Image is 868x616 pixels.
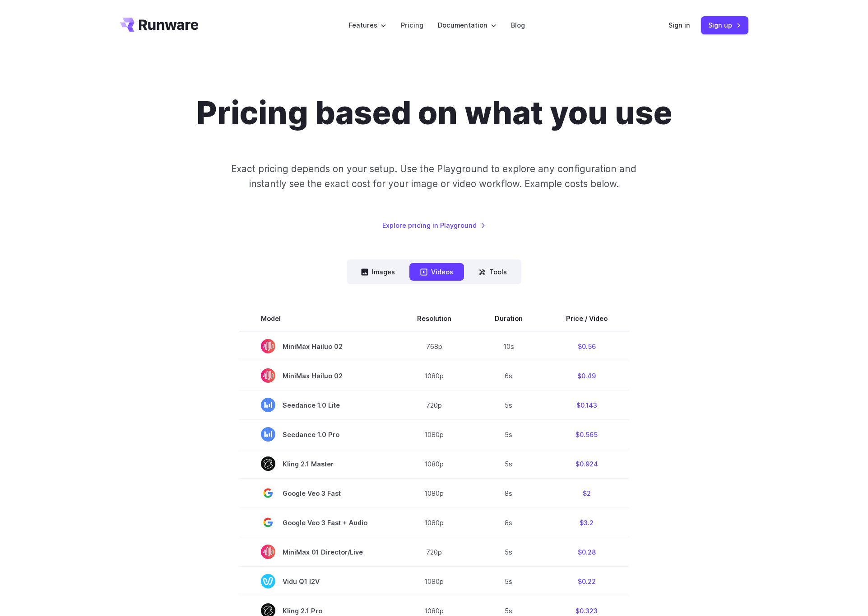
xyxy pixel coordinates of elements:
td: 5s [473,449,544,479]
span: MiniMax Hailuo 02 [261,339,374,353]
button: Videos [409,263,464,281]
a: Sign up [701,16,748,34]
a: Blog [511,20,525,30]
span: Vidu Q1 I2V [261,574,374,588]
td: $0.22 [544,567,629,596]
td: 1080p [395,420,473,449]
td: $0.924 [544,449,629,479]
th: Duration [473,306,544,331]
span: Kling 2.1 Master [261,456,374,471]
span: MiniMax Hailuo 02 [261,368,374,383]
button: Tools [468,263,518,281]
td: $0.56 [544,331,629,361]
label: Features [349,20,386,30]
td: 1080p [395,361,473,390]
a: Sign in [668,20,690,30]
th: Model [239,306,395,331]
td: $0.49 [544,361,629,390]
span: MiniMax 01 Director/Live [261,545,374,559]
td: 1080p [395,449,473,479]
p: Exact pricing depends on your setup. Use the Playground to explore any configuration and instantl... [214,161,654,192]
span: Seedance 1.0 Lite [261,398,374,412]
td: $3.2 [544,508,629,537]
td: 1080p [395,508,473,537]
td: 1080p [395,567,473,596]
a: Explore pricing in Playground [382,220,486,230]
td: 720p [395,390,473,420]
span: Seedance 1.0 Pro [261,427,374,442]
td: $0.28 [544,537,629,567]
span: Google Veo 3 Fast + Audio [261,515,374,530]
button: Images [350,263,406,281]
td: 5s [473,420,544,449]
td: 5s [473,390,544,420]
td: 8s [473,479,544,508]
td: $0.143 [544,390,629,420]
a: Pricing [401,20,423,30]
td: $2 [544,479,629,508]
td: $0.565 [544,420,629,449]
td: 5s [473,567,544,596]
td: 10s [473,331,544,361]
td: 1080p [395,479,473,508]
td: 720p [395,537,473,567]
td: 5s [473,537,544,567]
td: 6s [473,361,544,390]
th: Price / Video [544,306,629,331]
th: Resolution [395,306,473,331]
td: 8s [473,508,544,537]
label: Documentation [438,20,497,30]
td: 768p [395,331,473,361]
a: Go to / [120,18,199,32]
h1: Pricing based on what you use [196,94,672,132]
span: Google Veo 3 Fast [261,486,374,500]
